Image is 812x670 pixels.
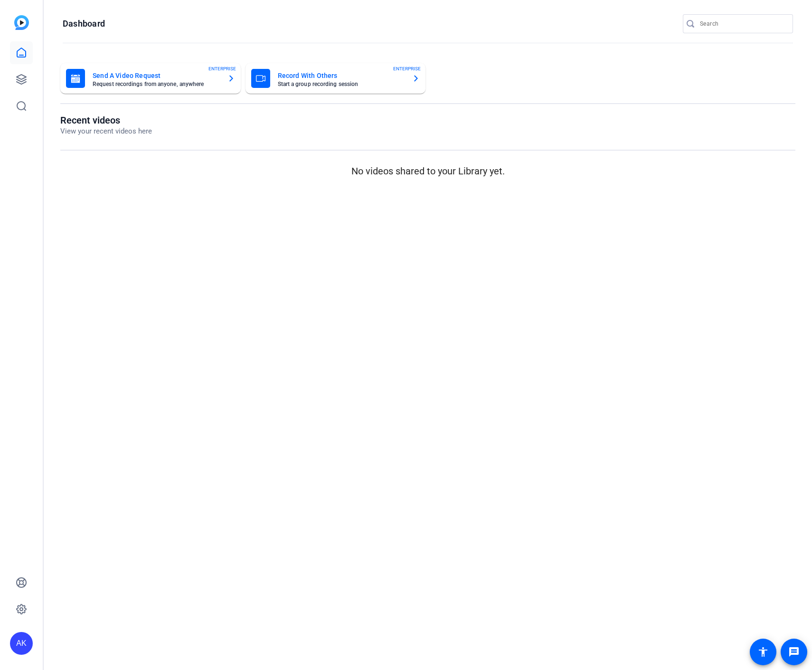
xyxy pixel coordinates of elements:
[93,81,220,87] mat-card-subtitle: Request recordings from anyone, anywhere
[60,63,241,94] button: Send A Video RequestRequest recordings from anyone, anywhereENTERPRISE
[245,63,426,94] button: Record With OthersStart a group recording sessionENTERPRISE
[10,632,33,655] div: AK
[60,164,795,178] p: No videos shared to your Library yet.
[788,646,800,658] mat-icon: message
[14,15,29,30] img: blue-gradient.svg
[393,65,421,72] span: ENTERPRISE
[63,18,105,29] h1: Dashboard
[757,646,769,658] mat-icon: accessibility
[278,81,405,87] mat-card-subtitle: Start a group recording session
[700,18,785,29] input: Search
[278,70,405,81] mat-card-title: Record With Others
[93,70,220,81] mat-card-title: Send A Video Request
[60,126,152,137] p: View your recent videos here
[60,115,152,126] h1: Recent videos
[208,65,236,72] span: ENTERPRISE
